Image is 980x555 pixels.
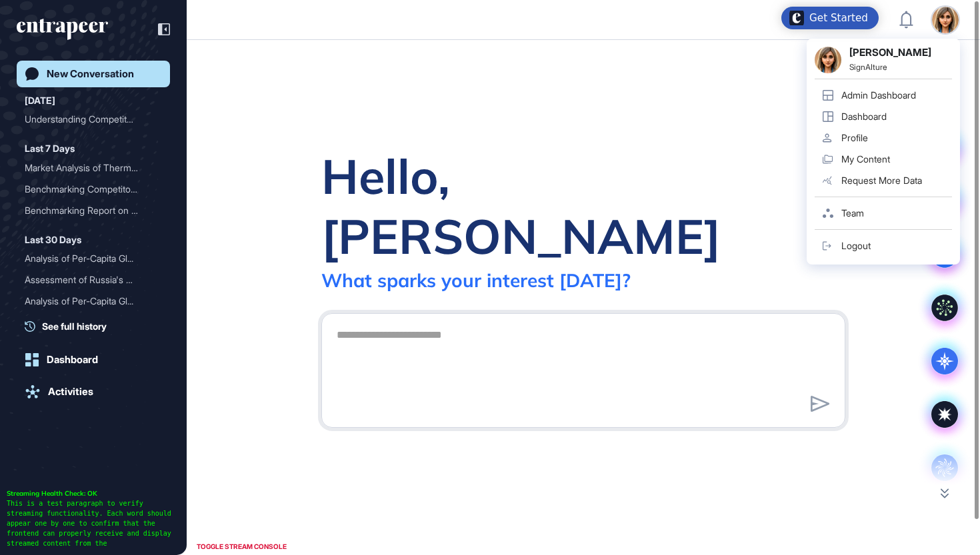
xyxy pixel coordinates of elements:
[25,232,81,248] div: Last 30 Days
[25,179,162,200] div: Benchmarking Competitors Commercializing Products from Cooperative Members
[932,7,959,33] img: user-avatar
[42,319,107,333] span: See full history
[17,19,108,40] div: entrapeer-logo
[789,11,804,25] img: launcher-image-alternative-text
[25,248,162,269] div: Analysis of Per-Capita Glassware Consumption and Market Dynamics in Poland: Focus on Şişecam's Co...
[25,269,151,290] div: Assessment of Russia's Gl...
[25,319,170,333] a: See full history
[809,11,868,25] div: Get Started
[321,146,845,266] div: Hello, [PERSON_NAME]
[25,200,162,221] div: Benchmarking Report on Product Commercialization Strategies of Corporations
[321,269,631,292] div: What sparks your interest [DATE]?
[193,538,290,555] div: TOGGLE STREAM CONSOLE
[25,290,151,312] div: Analysis of Per-Capita Gl...
[25,290,162,312] div: Analysis of Per-Capita Glassware Consumption and Market Dynamics in Saudi Arabia
[17,346,170,373] a: Dashboard
[25,157,151,179] div: Market Analysis of Therma...
[25,157,162,179] div: Market Analysis of Thermal Insulation Materials in Spain
[781,7,879,29] div: Open Get Started checklist
[25,93,55,109] div: [DATE]
[25,141,75,157] div: Last 7 Days
[47,68,134,80] div: New Conversation
[17,378,170,405] a: Activities
[25,109,151,130] div: Understanding Competitor ...
[25,109,162,130] div: Understanding Competitor Landscape and Market Use Cases in Pharmaceuticals
[48,386,93,398] div: Activities
[17,61,170,87] a: New Conversation
[47,354,98,366] div: Dashboard
[25,200,151,221] div: Benchmarking Report on Pr...
[25,269,162,290] div: Assessment of Russia's Glassware Market: Consumption, Local Production vs. Imports, and Şişecam's...
[25,248,151,269] div: Analysis of Per-Capita Gl...
[25,179,151,200] div: Benchmarking Competitors ...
